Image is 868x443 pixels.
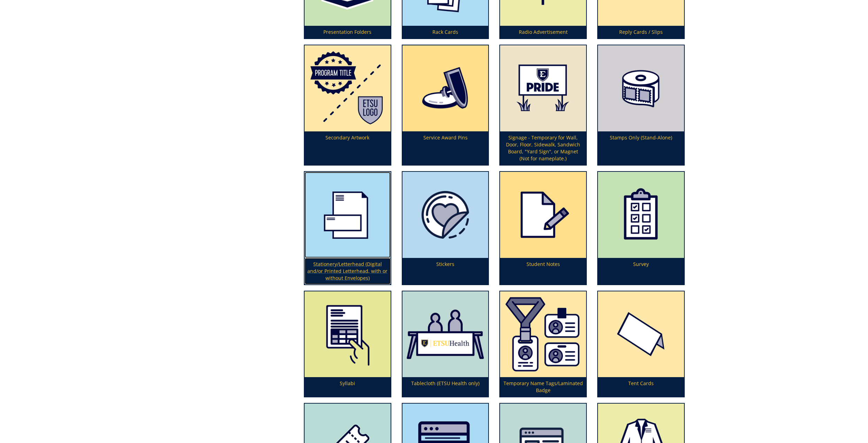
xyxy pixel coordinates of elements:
img: logo-development-5a32a3cdb5ef66.16397152.png [305,45,391,131]
p: Presentation Folders [305,26,391,38]
img: stamps-59494cead5e902.98720607.png [598,45,684,131]
p: Rack Cards [402,26,489,38]
a: Stickers [402,172,489,284]
a: Stamps Only (Stand-Alone) [598,45,684,165]
a: Survey [598,172,684,284]
img: lapelpin2-5a4e838fd9dad7.57470525.png [402,45,489,131]
a: Syllabi [305,291,391,397]
p: Survey [598,258,684,284]
a: Secondary Artwork [305,45,391,165]
img: tent-cards-59494cb190bfa6.98199128.png [598,291,684,377]
img: tablecloth-63ce89ec045952.52600954.png [402,291,489,377]
p: Stickers [402,258,489,284]
img: handouts-syllabi-5a8addbf0cec46.21078663.png [305,291,391,377]
p: Temporary Name Tags/Laminated Badge [500,377,586,397]
p: Secondary Artwork [305,131,391,165]
a: Temporary Name Tags/Laminated Badge [500,291,586,397]
a: Signage - Temporary for Wall, Door, Floor, Sidewalk, Sandwich Board, "Yard Sign", or Magnet (Not ... [500,45,586,165]
a: Student Notes [500,172,586,284]
img: signage--temporary-59a74a8170e074.78038680.png [500,45,586,131]
a: Stationery/Letterhead (Digital and/or Printed Letterhead, with or without Envelopes) [305,172,391,284]
p: Radio Advertisement [500,26,586,38]
p: Stamps Only (Stand-Alone) [598,131,684,165]
p: Stationery/Letterhead (Digital and/or Printed Letterhead, with or without Envelopes) [305,258,391,284]
a: Tablecloth (ETSU Health only) [402,291,489,397]
p: Syllabi [305,377,391,397]
a: Service Award Pins [402,45,489,165]
img: handouts-syllabi-5a8adde18eab49.80887865.png [500,172,586,258]
p: Student Notes [500,258,586,284]
p: Reply Cards / Slips [598,26,684,38]
p: Service Award Pins [402,131,489,165]
img: certificateseal-604bc8dddce728.49481014.png [402,172,489,258]
img: letterhead-5949259c4d0423.28022678.png [305,172,391,258]
img: survey-5a663e616090e9.10927894.png [598,172,684,258]
p: Tablecloth (ETSU Health only) [402,377,489,397]
img: badges%20and%20temporary%20name%20tags-663cda1b18b768.63062597.png [500,291,586,377]
a: Tent Cards [598,291,684,397]
p: Tent Cards [598,377,684,397]
p: Signage - Temporary for Wall, Door, Floor, Sidewalk, Sandwich Board, "Yard Sign", or Magnet (Not ... [500,131,586,165]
